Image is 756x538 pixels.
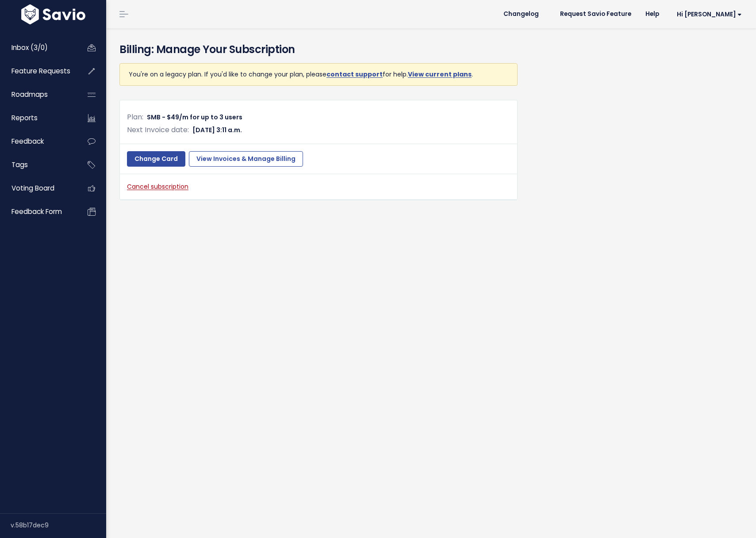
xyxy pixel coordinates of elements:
span: Plan: [127,112,143,122]
a: Cancel subscription [127,182,188,191]
a: Feedback form [2,202,73,222]
span: Reports [12,113,38,122]
span: SMB - $49/m for up to 3 users [147,113,242,122]
a: Voting Board [2,178,73,198]
span: Hi [PERSON_NAME] [677,11,742,18]
a: Change Card [127,151,185,167]
div: v.58b17dec9 [11,514,106,537]
a: Tags [2,155,73,175]
a: Hi [PERSON_NAME] [666,8,749,21]
span: Changelog [503,11,539,17]
a: contact support [326,70,383,79]
span: Voting Board [12,183,54,193]
span: Feature Requests [12,66,70,76]
span: Feedback form [12,207,62,216]
a: Request Savio Feature [553,8,638,21]
span: Tags [12,160,28,169]
a: Reports [2,108,73,128]
a: Inbox (3/0) [2,38,73,58]
div: You're on a legacy plan. If you'd like to change your plan, please for help. . [119,63,518,86]
a: Feedback [2,131,73,152]
h4: Billing: Manage Your Subscription [119,42,743,57]
img: logo-white.9d6f32f41409.svg [19,4,88,24]
a: Feature Requests [2,61,73,81]
span: Next Invoice date: [127,125,189,135]
a: View current plans [408,70,472,79]
a: Help [638,8,666,21]
a: View Invoices & Manage Billing [189,151,303,167]
span: Roadmaps [12,90,48,99]
a: Roadmaps [2,84,73,105]
span: Inbox (3/0) [12,43,48,52]
span: [DATE] 3:11 a.m. [192,126,242,134]
span: Feedback [12,137,44,146]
